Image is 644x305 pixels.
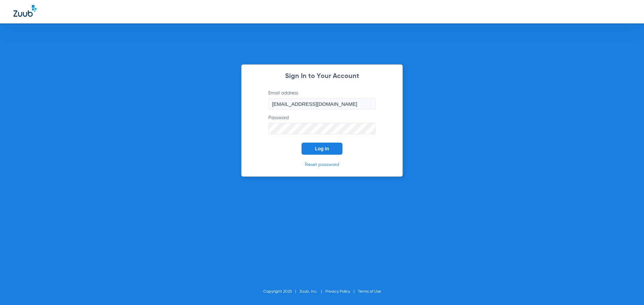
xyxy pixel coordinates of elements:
[315,146,329,151] span: Log In
[305,162,339,167] a: Reset password
[13,5,37,17] img: Zuub Logo
[300,288,325,295] li: Zuub, Inc.
[358,290,381,294] a: Terms of Use
[268,90,376,109] label: Email address
[258,73,386,80] h2: Sign In to Your Account
[263,288,300,295] li: Copyright 2025
[268,98,376,109] input: Email address
[325,290,350,294] a: Privacy Policy
[268,123,376,134] input: Password
[268,115,376,134] label: Password
[302,143,342,155] button: Log In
